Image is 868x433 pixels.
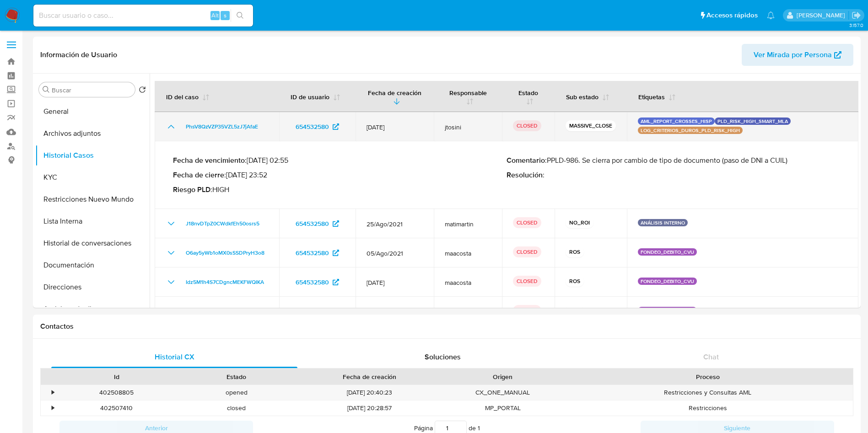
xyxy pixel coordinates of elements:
div: opened [177,385,297,400]
div: Restricciones y Consultas AML [563,385,853,400]
div: Fecha de creación [303,372,437,381]
button: Historial Casos [35,144,150,166]
span: Accesos rápidos [706,11,758,20]
button: Archivos adjuntos [35,123,150,144]
span: 1 [478,423,480,433]
p: agostina.faruolo@mercadolibre.com [797,11,848,20]
div: Estado [183,372,290,381]
button: Historial de conversaciones [35,232,150,254]
div: MP_PORTAL [443,401,563,416]
button: Ver Mirada por Persona [742,44,853,66]
span: s [224,11,226,20]
div: • [52,388,54,397]
div: Id [63,372,170,381]
input: Buscar [52,86,131,94]
a: Salir [852,11,861,20]
div: Origen [449,372,556,381]
span: Chat [703,352,719,362]
span: Historial CX [155,352,194,362]
button: Documentación [35,254,150,276]
button: Volver al orden por defecto [139,86,146,96]
h1: Información de Usuario [40,50,117,59]
button: Buscar [43,86,50,93]
input: Buscar usuario o caso... [33,10,253,21]
div: 402508805 [57,385,177,400]
div: [DATE] 20:40:23 [297,385,443,400]
div: • [52,404,54,412]
div: 402507410 [57,401,177,416]
button: KYC [35,166,150,188]
div: Restricciones [563,401,853,416]
div: closed [177,401,297,416]
h1: Contactos [40,322,853,331]
button: Restricciones Nuevo Mundo [35,188,150,210]
button: Lista Interna [35,210,150,232]
span: Ver Mirada por Persona [754,44,832,66]
div: Proceso [569,372,846,381]
button: search-icon [231,9,249,22]
button: Anticipos de dinero [35,298,150,320]
button: General [35,101,150,123]
a: Notificaciones [767,11,775,19]
div: [DATE] 20:28:57 [297,401,443,416]
button: Direcciones [35,276,150,298]
div: CX_ONE_MANUAL [443,385,563,400]
span: Soluciones [425,352,461,362]
span: Alt [211,11,219,20]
